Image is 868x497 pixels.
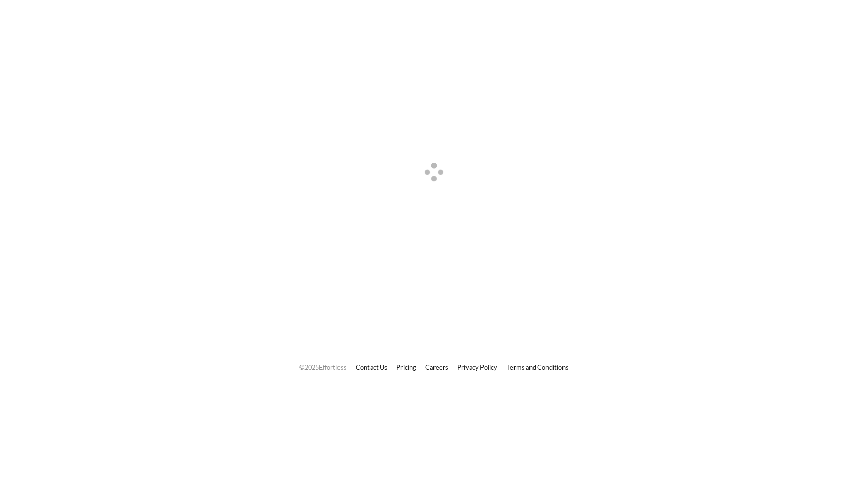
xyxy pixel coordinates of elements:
[299,363,347,371] span: © 2025 Effortless
[356,363,388,371] a: Contact Us
[396,363,416,371] a: Pricing
[425,363,448,371] a: Careers
[457,363,497,371] a: Privacy Policy
[506,363,569,371] a: Terms and Conditions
